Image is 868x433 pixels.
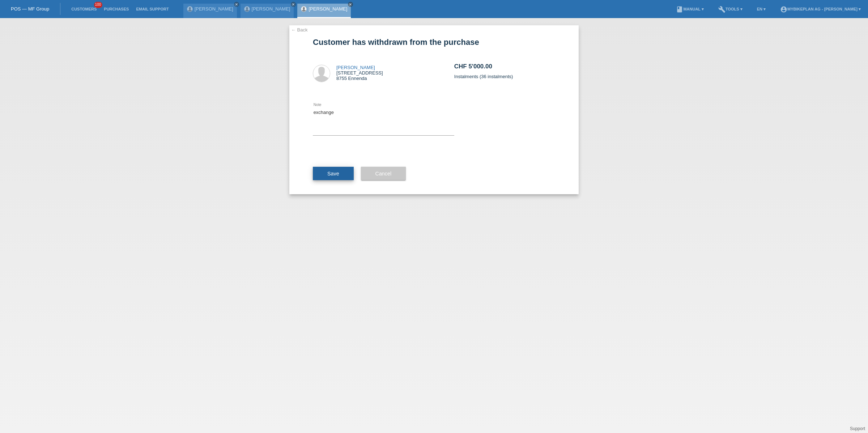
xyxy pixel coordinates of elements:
a: POS — MF Group [11,6,49,12]
a: Customers [68,7,100,11]
h2: CHF 5'000.00 [454,63,555,74]
i: close [235,3,238,6]
a: close [291,2,296,7]
a: ← Back [291,27,308,33]
i: close [292,3,295,6]
span: Cancel [375,171,392,177]
a: Purchases [100,7,132,11]
a: close [348,2,353,7]
a: account_circleMybikeplan AG - [PERSON_NAME] ▾ [776,7,864,11]
i: book [676,6,683,13]
div: Instalments (36 instalments) [454,50,555,92]
a: [PERSON_NAME] [309,6,347,12]
i: account_circle [780,6,787,13]
button: Save [313,167,354,181]
a: Support [850,426,865,431]
i: build [718,6,726,13]
a: [PERSON_NAME] [336,65,375,70]
a: EN ▾ [753,7,769,11]
h1: Customer has withdrawn from the purchase [313,38,555,47]
button: Cancel [361,167,406,181]
a: close [234,2,239,7]
div: [STREET_ADDRESS] 8755 Ennenda [336,65,383,81]
a: buildTools ▾ [715,7,746,11]
a: [PERSON_NAME] [195,6,233,12]
span: Save [327,171,339,177]
a: Email Support [132,7,172,11]
span: 100 [94,2,103,8]
a: bookManual ▾ [672,7,707,11]
i: close [349,3,352,6]
a: [PERSON_NAME] [252,6,290,12]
